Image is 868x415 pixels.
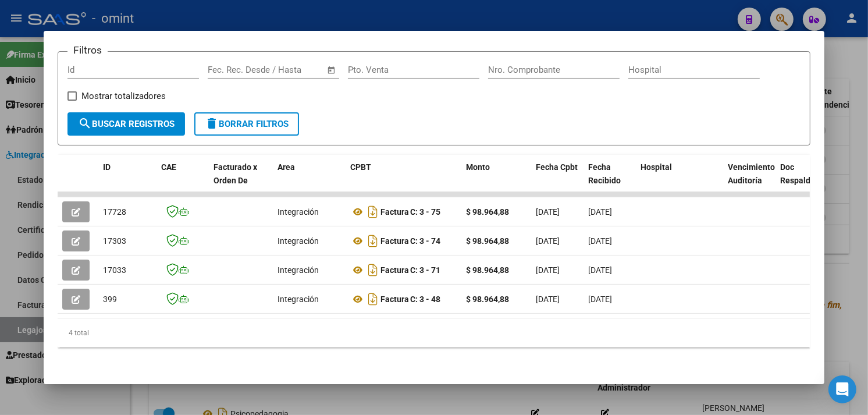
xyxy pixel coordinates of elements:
span: Integración [278,265,319,275]
span: 399 [103,295,117,304]
span: Integración [278,207,319,217]
i: Descargar documento [365,290,380,308]
span: Fecha Recibido [589,162,621,185]
datatable-header-cell: Monto [462,155,532,206]
span: [DATE] [589,265,613,275]
strong: $ 98.964,88 [467,236,510,246]
strong: $ 98.964,88 [467,295,510,304]
strong: $ 98.964,88 [467,207,510,217]
span: Vencimiento Auditoría [728,162,775,185]
i: Descargar documento [365,261,380,279]
datatable-header-cell: Hospital [636,155,724,206]
datatable-header-cell: Facturado x Orden De [209,155,273,206]
button: Buscar Registros [67,112,185,136]
datatable-header-cell: Vencimiento Auditoría [724,155,776,206]
datatable-header-cell: CAE [156,155,209,206]
datatable-header-cell: Doc Respaldatoria [776,155,846,206]
datatable-header-cell: ID [98,155,156,206]
strong: $ 98.964,88 [467,265,510,275]
span: 17303 [103,236,126,246]
span: [DATE] [536,207,560,217]
input: Fecha fin [265,65,322,75]
span: ID [103,162,111,172]
span: CAE [161,162,176,172]
div: Open Intercom Messenger [828,375,856,403]
span: [DATE] [536,295,560,304]
button: Borrar Filtros [194,112,299,136]
span: Doc Respaldatoria [781,162,833,185]
mat-icon: delete [205,116,219,130]
input: Fecha inicio [208,65,255,75]
strong: Factura C: 3 - 71 [380,265,441,275]
span: [DATE] [536,265,560,275]
span: Integración [278,236,319,246]
span: [DATE] [589,207,613,217]
span: [DATE] [536,236,560,246]
span: 17728 [103,207,126,217]
strong: Factura C: 3 - 48 [380,295,441,304]
strong: Factura C: 3 - 74 [380,236,441,246]
span: Facturado x Orden De [214,162,257,185]
span: Hospital [641,162,673,172]
span: Borrar Filtros [205,119,289,129]
span: CPBT [350,162,371,172]
datatable-header-cell: Fecha Recibido [584,155,636,206]
datatable-header-cell: Area [273,155,346,206]
span: Buscar Registros [78,119,175,129]
datatable-header-cell: Fecha Cpbt [532,155,584,206]
i: Descargar documento [365,232,380,250]
span: Fecha Cpbt [536,162,578,172]
button: Open calendar [325,63,338,77]
i: Descargar documento [365,203,380,221]
span: [DATE] [589,236,613,246]
h3: Filtros [67,42,108,58]
span: Area [278,162,295,172]
datatable-header-cell: CPBT [346,155,462,206]
span: 17033 [103,265,126,275]
strong: Factura C: 3 - 75 [380,207,441,217]
div: 4 total [58,318,811,347]
span: Monto [467,162,490,172]
mat-icon: search [78,116,92,130]
span: Integración [278,295,319,304]
span: Mostrar totalizadores [81,89,166,103]
span: [DATE] [589,295,613,304]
